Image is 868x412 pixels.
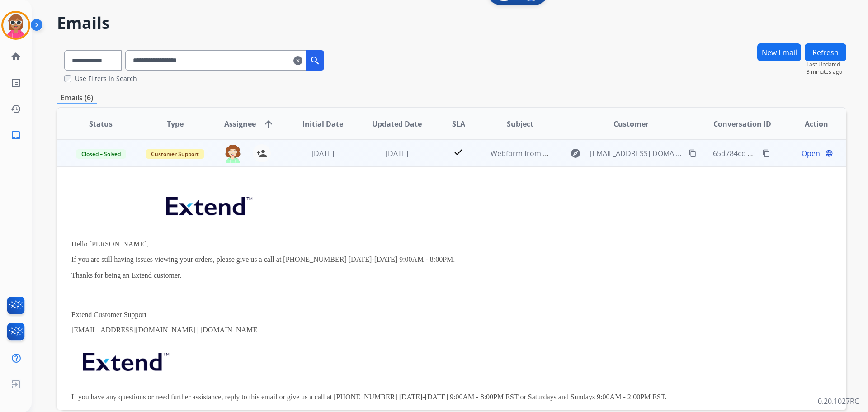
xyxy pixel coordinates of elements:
[762,149,770,157] mat-icon: content_copy
[293,55,302,66] mat-icon: clear
[825,149,833,157] mat-icon: language
[89,118,113,129] span: Status
[452,118,465,129] span: SLA
[71,342,178,378] img: extend.png
[302,118,343,129] span: Initial Date
[76,149,126,159] span: Closed – Solved
[10,104,21,114] mat-icon: history
[71,256,684,264] p: If you are still having issues viewing your orders, please give us a call at [PHONE_NUMBER] [DATE...
[3,13,28,38] img: avatar
[155,186,261,222] img: extend.png
[807,61,846,68] span: Last Updated:
[71,240,684,248] p: Hello [PERSON_NAME],
[818,396,859,407] p: 0.20.1027RC
[713,118,771,129] span: Conversation ID
[310,55,321,66] mat-icon: search
[167,118,184,129] span: Type
[10,51,21,62] mat-icon: home
[224,118,256,129] span: Assignee
[263,118,274,129] mat-icon: arrow_upward
[256,148,267,159] mat-icon: person_add
[802,148,820,159] span: Open
[224,144,242,163] img: agent-avatar
[570,148,581,159] mat-icon: explore
[757,43,801,61] button: New Email
[689,149,697,157] mat-icon: content_copy
[146,149,204,159] span: Customer Support
[805,43,846,61] button: Refresh
[590,148,683,159] span: [EMAIL_ADDRESS][DOMAIN_NAME]
[71,311,684,319] p: Extend Customer Support
[613,118,649,129] span: Customer
[57,92,97,104] p: Emails (6)
[71,393,684,401] p: If you have any questions or need further assistance, reply to this email or give us a call at [P...
[71,326,684,334] p: [EMAIL_ADDRESS][DOMAIN_NAME] | [DOMAIN_NAME]
[75,74,137,83] label: Use Filters In Search
[71,271,684,279] p: Thanks for being an Extend customer.
[10,77,21,88] mat-icon: list_alt
[713,148,854,158] span: 65d784cc-b92e-407d-8230-8b9d4703bb14
[372,118,422,129] span: Updated Date
[772,108,846,140] th: Action
[311,148,334,158] span: [DATE]
[386,148,408,158] span: [DATE]
[453,147,464,157] mat-icon: check
[807,68,846,76] span: 3 minutes ago
[491,148,695,158] span: Webform from [EMAIL_ADDRESS][DOMAIN_NAME] on [DATE]
[507,118,533,129] span: Subject
[10,130,21,141] mat-icon: inbox
[57,14,846,32] h2: Emails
